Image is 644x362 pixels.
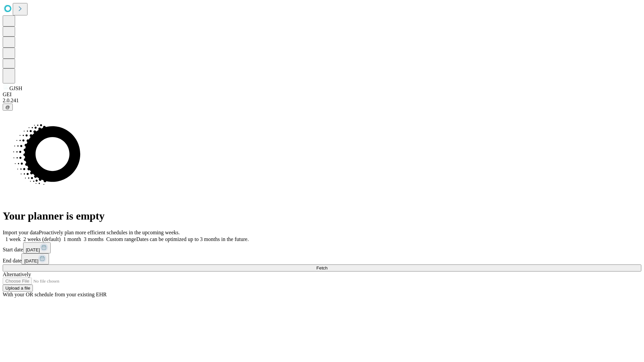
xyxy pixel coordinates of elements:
span: Alternatively [3,271,31,277]
span: Dates can be optimized up to 3 months in the future. [136,236,249,242]
span: [DATE] [26,247,40,252]
button: @ [3,104,13,111]
span: Proactively plan more efficient schedules in the upcoming weeks. [39,230,180,235]
div: 2.0.241 [3,98,641,104]
button: Upload a file [3,285,33,292]
span: 1 month [63,236,81,242]
button: [DATE] [21,253,49,264]
button: [DATE] [23,242,51,253]
span: [DATE] [24,258,38,263]
div: End date [3,253,641,264]
div: GEI [3,92,641,98]
button: Fetch [3,264,641,271]
h1: Your planner is empty [3,210,641,222]
span: Custom range [106,236,136,242]
span: Import your data [3,230,39,235]
div: Start date [3,242,641,253]
span: 3 months [84,236,104,242]
span: Fetch [316,265,327,270]
span: @ [5,105,10,110]
span: With your OR schedule from your existing EHR [3,292,107,297]
span: 2 weeks (default) [23,236,61,242]
span: GJSH [9,85,22,91]
span: 1 week [5,236,21,242]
